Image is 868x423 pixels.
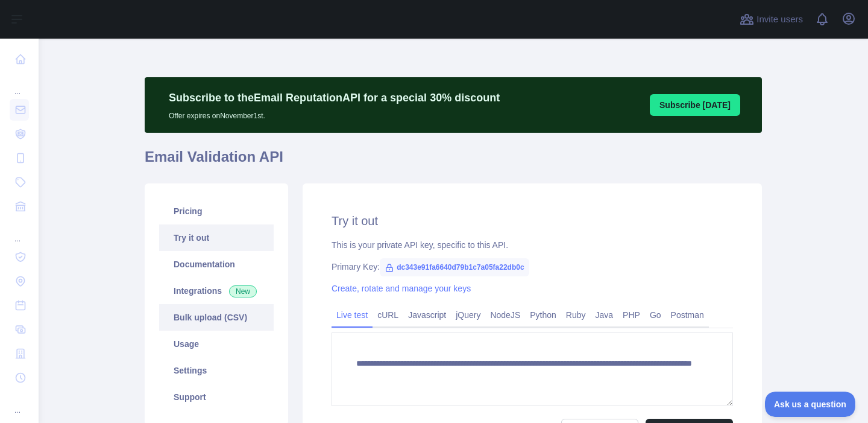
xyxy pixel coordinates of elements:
span: Invite users [756,13,803,27]
button: Subscribe [DATE] [650,94,740,116]
a: Postman [666,305,709,325]
a: Java [591,305,618,325]
a: Javascript [403,305,451,325]
a: Bulk upload (CSV) [159,304,274,331]
a: NodeJS [485,305,525,325]
a: Pricing [159,198,274,224]
p: Subscribe to the Email Reputation API for a special 30 % discount [169,89,500,106]
a: Python [525,305,561,325]
div: This is your private API key, specific to this API. [332,239,733,251]
a: cURL [373,305,403,325]
a: Create, rotate and manage your keys [332,284,471,293]
span: dc343e91fa6640d79b1c7a05fa22db0c [380,258,529,276]
h2: Try it out [332,212,733,229]
iframe: Toggle Customer Support [765,392,856,417]
a: Live test [332,305,373,325]
div: ... [10,220,29,244]
a: Settings [159,357,274,384]
a: Support [159,384,274,410]
a: Try it out [159,224,274,251]
p: Offer expires on November 1st. [169,106,500,121]
span: New [229,285,257,297]
button: Invite users [737,10,805,29]
a: Documentation [159,251,274,278]
a: Integrations New [159,278,274,304]
a: PHP [618,305,645,325]
div: ... [10,72,29,97]
a: Ruby [561,305,591,325]
div: Primary Key: [332,261,733,273]
h1: Email Validation API [145,147,762,176]
a: Go [645,305,666,325]
div: ... [10,391,29,415]
a: Usage [159,331,274,357]
a: jQuery [451,305,485,325]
